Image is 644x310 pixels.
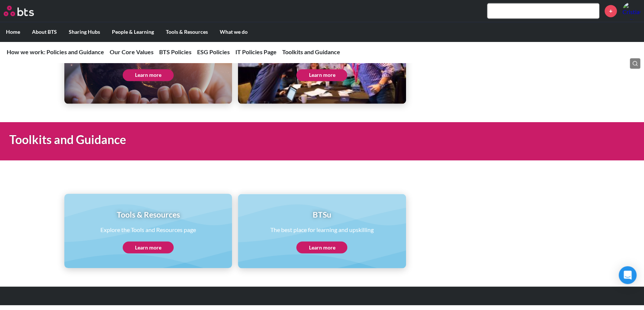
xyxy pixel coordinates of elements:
[197,48,230,55] a: ESG Policies
[270,209,374,220] h1: BTSu
[123,69,174,81] a: Learn more
[214,22,254,42] label: What we do
[296,241,347,253] a: Learn more
[282,48,340,55] a: Toolkits and Guidance
[110,48,154,55] a: Our Core Values
[26,22,63,42] label: About BTS
[605,5,617,17] a: +
[100,209,196,220] h1: Tools & Resources
[622,2,640,20] a: Profile
[100,226,196,234] p: Explore the Tools and Resources page
[159,48,191,55] a: BTS Policies
[622,2,640,20] img: Cristian Rossato
[123,241,174,253] a: Learn more
[106,22,160,42] label: People & Learning
[63,22,106,42] label: Sharing Hubs
[160,22,214,42] label: Tools & Resources
[270,226,374,234] p: The best place for learning and upskilling
[296,69,347,81] a: Learn more
[7,48,104,55] a: How we work: Policies and Guidance
[4,6,48,16] a: Go home
[235,48,277,55] a: IT Policies Page
[4,6,34,16] img: BTS Logo
[9,131,447,148] h1: Toolkits and Guidance
[619,266,637,284] div: Open Intercom Messenger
